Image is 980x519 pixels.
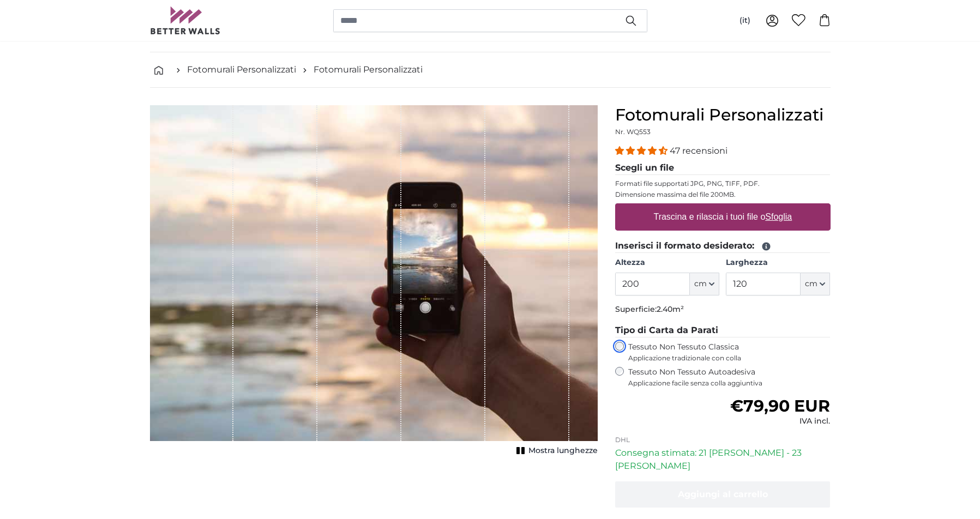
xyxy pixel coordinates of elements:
label: Trascina e rilascia i tuoi file o [649,206,796,228]
img: Betterwalls [150,7,221,34]
span: Aggiungi al carrello [678,489,768,499]
button: Mostra lunghezze [513,443,598,458]
a: Fotomurali Personalizzati [187,63,296,76]
legend: Scegli un file [615,161,831,175]
div: IVA incl. [730,416,830,427]
span: €79,90 EUR [730,396,830,416]
legend: Inserisci il formato desiderato: [615,239,831,253]
h1: Fotomurali Personalizzati [615,105,831,125]
p: Formati file supportati JPG, PNG, TIFF, PDF. [615,179,831,188]
label: Larghezza [726,257,830,268]
span: Applicazione facile senza colla aggiuntiva [628,379,831,388]
span: 2.40m² [657,304,684,314]
p: Dimensione massima del file 200MB. [615,190,831,199]
span: Nr. WQ553 [615,128,651,136]
button: (it) [731,11,759,31]
button: cm [690,273,719,295]
span: Mostra lunghezze [528,445,598,456]
label: Tessuto Non Tessuto Autoadesiva [628,367,831,388]
span: cm [694,279,707,289]
label: Altezza [615,257,719,268]
label: Tessuto Non Tessuto Classica [628,342,831,363]
div: 1 of 1 [150,105,598,458]
span: 4.38 stars [615,146,670,156]
span: Applicazione tradizionale con colla [628,354,831,363]
legend: Tipo di Carta da Parati [615,324,831,337]
span: cm [805,279,817,289]
p: DHL [615,436,831,444]
a: Fotomurali Personalizzati [314,63,423,76]
button: cm [801,273,830,295]
button: Aggiungi al carrello [615,481,831,508]
p: Consegna stimata: 21 [PERSON_NAME] - 23 [PERSON_NAME] [615,446,831,473]
span: 47 recensioni [670,146,728,156]
u: Sfoglia [765,212,792,221]
p: Superficie: [615,304,831,315]
nav: breadcrumbs [150,52,831,88]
